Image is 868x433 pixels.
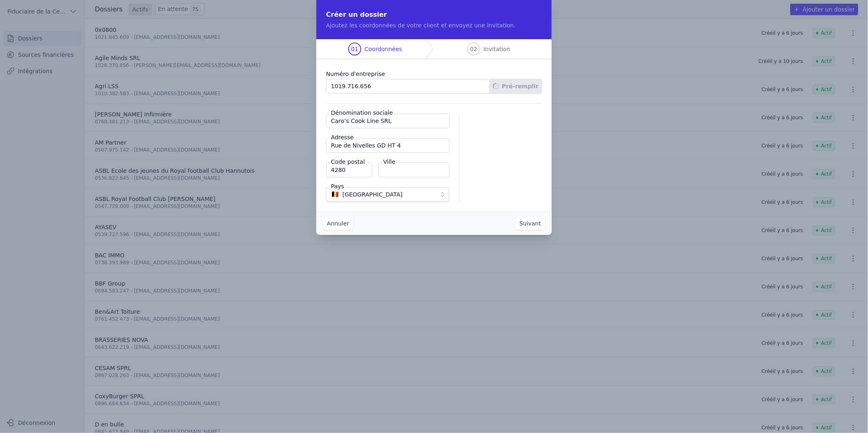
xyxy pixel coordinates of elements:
label: Numéro d'entreprise [326,69,542,79]
button: Annuler [323,217,353,230]
button: Suivant [515,217,545,230]
button: Pré-remplir [490,79,542,94]
p: Ajoutez les coordonnées de votre client et envoyez une invitation. [326,21,542,29]
label: Adresse [329,133,355,141]
span: [GEOGRAPHIC_DATA] [342,190,403,199]
nav: Progress [316,39,552,59]
span: 🇧🇪 [331,192,339,197]
h2: Créer un dossier [326,10,542,20]
button: 🇧🇪 [GEOGRAPHIC_DATA] [326,187,449,202]
span: 01 [351,45,358,53]
span: 02 [470,45,477,53]
span: Invitation [483,45,510,53]
label: Pays [329,182,346,190]
label: Code postal [329,158,367,166]
label: Ville [382,158,397,166]
label: Dénomination sociale [329,109,395,117]
span: Coordonnées [365,45,402,53]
